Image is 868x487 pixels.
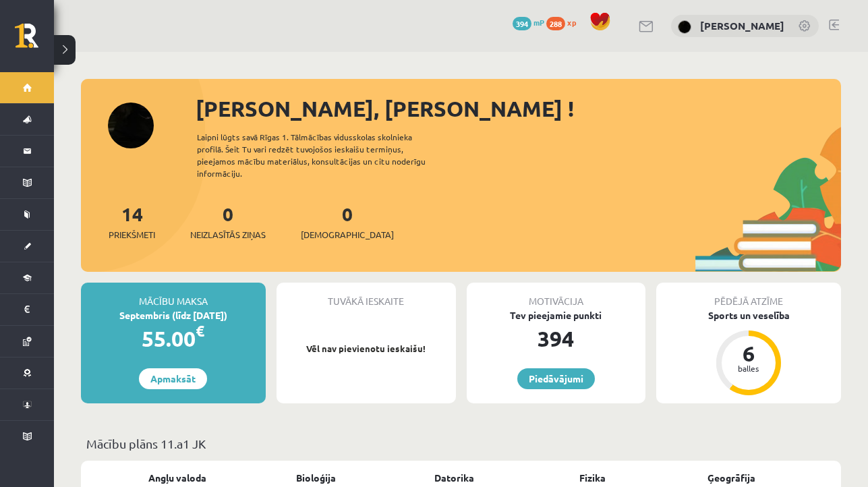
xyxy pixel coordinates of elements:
[579,471,606,485] a: Fizika
[283,342,449,355] p: Vēl nav pievienotu ieskaišu!
[513,17,531,30] span: 394
[517,368,595,389] a: Piedāvājumi
[513,17,544,28] a: 394 mP
[567,17,576,28] span: xp
[139,368,207,389] a: Apmaksāt
[700,19,784,32] a: [PERSON_NAME]
[533,17,544,28] span: mP
[301,202,394,241] a: 0[DEMOGRAPHIC_DATA]
[707,471,755,485] a: Ģeogrāfija
[196,321,204,341] span: €
[277,283,456,308] div: Tuvākā ieskaite
[546,17,583,28] a: 288 xp
[301,228,394,241] span: [DEMOGRAPHIC_DATA]
[728,343,769,364] div: 6
[81,308,266,322] div: Septembris (līdz [DATE])
[467,322,646,355] div: 394
[15,24,54,57] a: Rīgas 1. Tālmācības vidusskola
[434,471,474,485] a: Datorika
[81,322,266,355] div: 55.00
[190,202,266,241] a: 0Neizlasītās ziņas
[296,471,336,485] a: Bioloģija
[467,283,646,308] div: Motivācija
[196,92,841,125] div: [PERSON_NAME], [PERSON_NAME] !
[190,228,266,241] span: Neizlasītās ziņas
[656,308,841,397] a: Sports un veselība 6 balles
[728,364,769,372] div: balles
[656,308,841,322] div: Sports un veselība
[656,283,841,308] div: Pēdējā atzīme
[678,20,691,34] img: Amanda Solvita Hodasēviča
[197,131,449,179] div: Laipni lūgts savā Rīgas 1. Tālmācības vidusskolas skolnieka profilā. Šeit Tu vari redzēt tuvojošo...
[148,471,206,485] a: Angļu valoda
[86,434,836,453] p: Mācību plāns 11.a1 JK
[546,17,565,30] span: 288
[467,308,646,322] div: Tev pieejamie punkti
[109,228,155,241] span: Priekšmeti
[109,202,155,241] a: 14Priekšmeti
[81,283,266,308] div: Mācību maksa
